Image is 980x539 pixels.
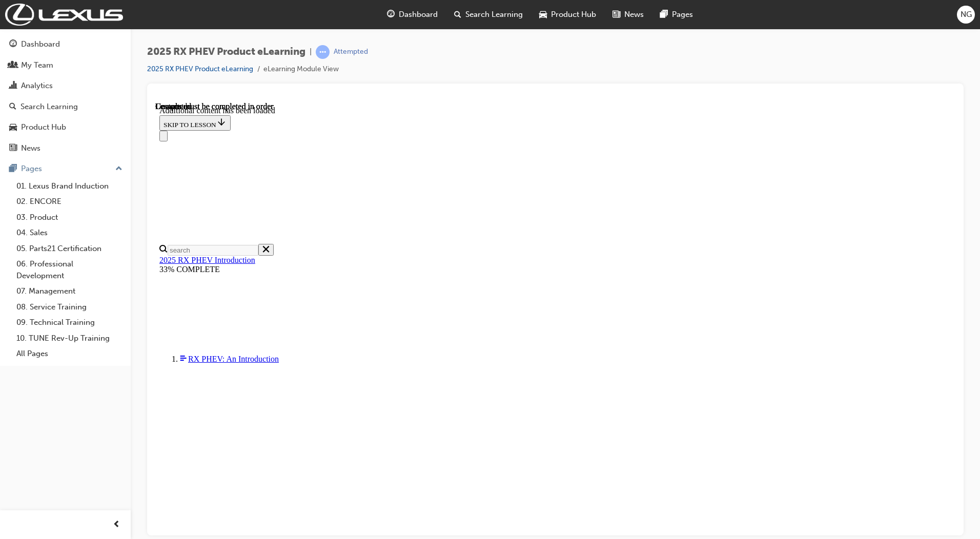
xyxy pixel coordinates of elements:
span: 2025 RX PHEV Product eLearning [147,46,305,58]
a: Analytics [4,76,127,95]
button: DashboardMy TeamAnalyticsSearch LearningProduct HubNews [4,33,127,159]
span: Search Learning [465,9,523,20]
span: news-icon [9,144,17,153]
button: Pages [4,159,127,178]
a: 2025 RX PHEV Product eLearning [147,65,253,73]
a: 01. Lexus Brand Induction [12,178,127,194]
span: NG [961,9,972,20]
span: search-icon [454,8,461,21]
a: 07. Management [12,283,127,299]
span: Product Hub [551,9,596,20]
button: Close navigation menu [4,29,12,39]
div: Search Learning [21,101,78,113]
a: News [4,139,127,158]
div: My Team [21,59,53,71]
a: Product Hub [4,118,127,137]
span: chart-icon [9,81,17,91]
span: News [624,9,644,20]
div: Pages [21,163,42,175]
a: 06. Professional Development [12,256,127,283]
button: NG [957,6,975,24]
li: eLearning Module View [263,64,339,75]
span: guage-icon [9,40,17,49]
span: Pages [672,9,693,20]
span: up-icon [115,162,122,176]
a: 08. Service Training [12,299,127,315]
div: Dashboard [21,38,60,50]
button: Close search menu [103,142,118,154]
a: All Pages [12,346,127,362]
div: Additional content has been loaded [4,4,796,13]
a: car-iconProduct Hub [531,4,604,25]
a: 10. TUNE Rev-Up Training [12,330,127,346]
span: learningRecordVerb_ATTEMPT-icon [316,45,330,59]
a: 09. Technical Training [12,315,127,330]
input: Search [12,143,103,154]
span: car-icon [9,123,17,132]
a: 05. Parts21 Certification [12,241,127,257]
span: pages-icon [660,8,668,21]
span: car-icon [539,8,547,21]
a: Dashboard [4,35,127,54]
div: 33% COMPLETE [4,163,796,172]
span: | [310,46,312,58]
span: guage-icon [387,8,395,21]
a: 02. ENCORE [12,194,127,210]
span: SKIP TO LESSON [8,19,71,27]
span: Dashboard [399,9,438,20]
button: SKIP TO LESSON [4,13,75,29]
a: 04. Sales [12,225,127,241]
span: prev-icon [113,519,120,531]
a: pages-iconPages [652,4,701,25]
a: news-iconNews [604,4,652,25]
a: 2025 RX PHEV Introduction [4,154,100,162]
a: My Team [4,56,127,75]
a: 03. Product [12,210,127,225]
div: News [21,142,40,154]
div: Attempted [334,47,368,57]
span: search-icon [9,102,16,112]
a: guage-iconDashboard [379,4,446,25]
span: pages-icon [9,164,17,174]
span: people-icon [9,61,17,70]
span: news-icon [612,8,620,21]
img: Trak [5,4,123,26]
a: Search Learning [4,97,127,116]
div: Product Hub [21,121,66,133]
a: search-iconSearch Learning [446,4,531,25]
div: Analytics [21,80,53,92]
